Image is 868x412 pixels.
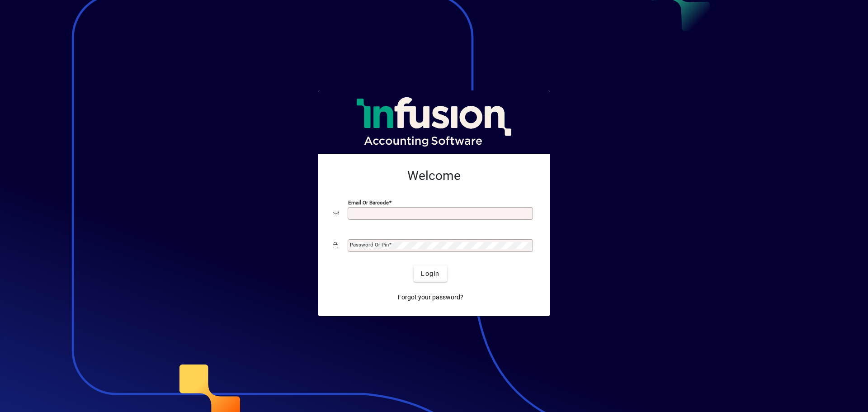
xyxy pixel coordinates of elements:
[398,293,463,302] span: Forgot your password?
[421,269,439,279] span: Login
[414,265,447,282] button: Login
[394,289,467,305] a: Forgot your password?
[350,242,389,248] mat-label: Password or Pin
[333,168,535,184] h2: Welcome
[348,199,389,206] mat-label: Email or Barcode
